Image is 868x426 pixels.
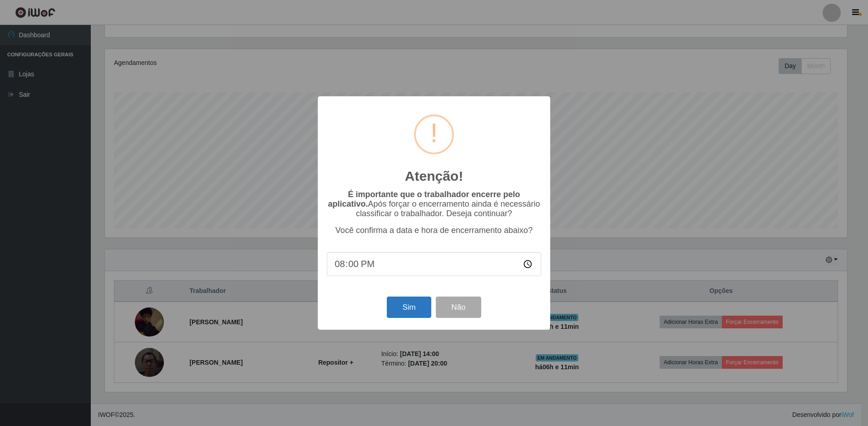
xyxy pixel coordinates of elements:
b: É importante que o trabalhador encerre pelo aplicativo. [328,190,520,208]
p: Após forçar o encerramento ainda é necessário classificar o trabalhador. Deseja continuar? [327,190,541,218]
p: Você confirma a data e hora de encerramento abaixo? [327,226,541,235]
button: Sim [387,297,431,318]
h2: Atenção! [405,168,463,184]
button: Não [436,297,481,318]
